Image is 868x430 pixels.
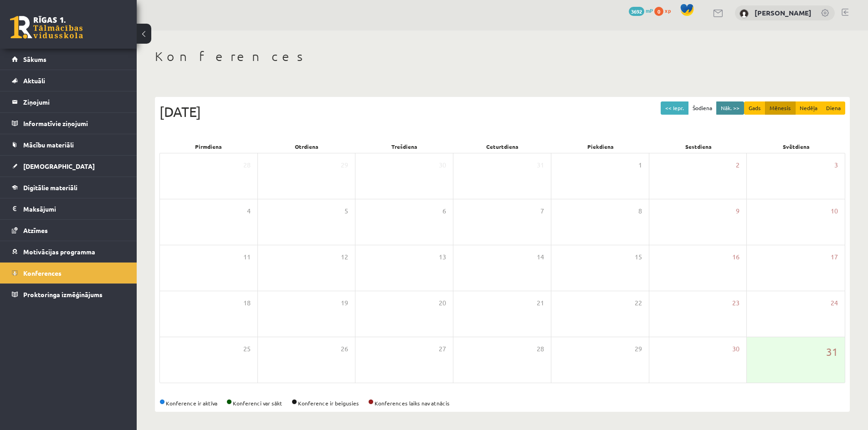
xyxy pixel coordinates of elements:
span: 7 [540,206,544,216]
div: Ceturtdiena [453,140,551,153]
div: [DATE] [159,101,845,122]
span: 25 [243,344,251,354]
a: Mācību materiāli [12,134,125,155]
img: Rita Margarita Metuzāle [740,9,749,18]
legend: Maksājumi [23,198,125,219]
span: 1 [638,160,642,170]
span: 27 [439,344,446,354]
span: Konferences [23,269,62,277]
a: Aktuāli [12,70,125,91]
span: 21 [537,298,544,308]
button: Diena [822,101,845,115]
span: 13 [439,252,446,262]
span: 8 [638,206,642,216]
span: 14 [537,252,544,262]
div: Svētdiena [747,140,845,153]
a: Maksājumi [12,198,125,219]
span: Atzīmes [23,226,48,234]
span: 22 [635,298,642,308]
a: [DEMOGRAPHIC_DATA] [12,156,125,177]
span: 20 [439,298,446,308]
span: Sākums [23,55,46,63]
span: 28 [243,160,251,170]
span: 24 [831,298,838,308]
button: Gads [744,101,765,115]
div: Trešdiena [355,140,453,153]
span: Motivācijas programma [23,248,95,256]
span: 11 [243,252,251,262]
button: << Iepr. [661,101,688,115]
span: Mācību materiāli [23,141,74,149]
div: Konference ir aktīva Konferenci var sākt Konference ir beigusies Konferences laiks nav atnācis [159,399,845,407]
span: Proktoringa izmēģinājums [23,290,103,298]
span: 18 [243,298,251,308]
span: 9 [736,206,740,216]
legend: Informatīvie ziņojumi [23,113,125,134]
button: Mēnesis [765,101,796,115]
span: mP [646,7,653,14]
span: 10 [831,206,838,216]
a: 3692 mP [629,7,653,14]
a: Ziņojumi [12,91,125,112]
button: Nāk. >> [716,101,744,115]
span: 29 [635,344,642,354]
a: Informatīvie ziņojumi [12,113,125,134]
span: 26 [341,344,348,354]
span: 15 [635,252,642,262]
a: Digitālie materiāli [12,177,125,198]
span: 16 [732,252,740,262]
span: 30 [732,344,740,354]
span: 6 [442,206,446,216]
span: 28 [537,344,544,354]
span: 29 [341,160,348,170]
span: 17 [831,252,838,262]
span: 2 [736,160,740,170]
span: 31 [826,344,838,359]
span: 5 [344,206,348,216]
a: Rīgas 1. Tālmācības vidusskola [10,16,83,39]
span: Digitālie materiāli [23,183,77,192]
span: 3 [834,160,838,170]
a: Konferences [12,263,125,283]
span: Aktuāli [23,76,45,85]
a: 0 xp [654,7,675,14]
span: 3692 [629,7,644,16]
button: Nedēļa [795,101,822,115]
span: [DEMOGRAPHIC_DATA] [23,162,95,170]
span: 31 [537,160,544,170]
legend: Ziņojumi [23,91,125,112]
span: 0 [654,7,663,16]
div: Sestdiena [649,140,747,153]
span: 19 [341,298,348,308]
h1: Konferences [155,49,850,64]
a: Motivācijas programma [12,241,125,262]
a: Sākums [12,49,125,70]
a: [PERSON_NAME] [755,8,812,17]
div: Piekdiena [551,140,649,153]
div: Pirmdiena [159,140,257,153]
div: Otrdiena [257,140,355,153]
span: 30 [439,160,446,170]
span: 12 [341,252,348,262]
button: Šodiena [688,101,717,115]
a: Proktoringa izmēģinājums [12,284,125,305]
span: 4 [247,206,251,216]
a: Atzīmes [12,220,125,241]
span: 23 [732,298,740,308]
span: xp [665,7,671,14]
